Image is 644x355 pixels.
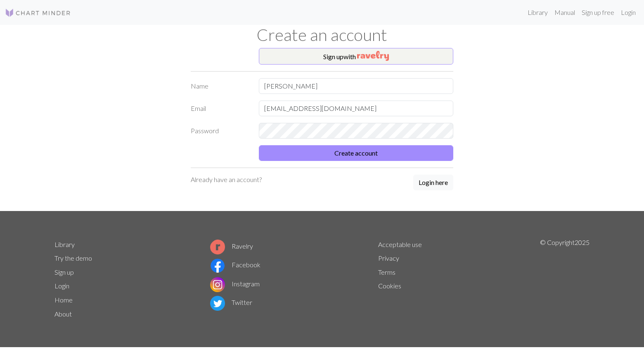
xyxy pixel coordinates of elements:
a: Login [618,4,639,21]
a: Terms [378,268,395,276]
a: Facebook [210,261,260,269]
a: Twitter [210,298,252,306]
p: © Copyright 2025 [540,237,590,321]
a: Sign up free [578,4,618,21]
img: Logo [5,8,71,18]
a: Acceptable use [378,240,422,248]
a: Library [524,4,551,21]
a: Sign up [54,268,74,276]
a: Login here [413,175,453,191]
a: Privacy [378,254,399,262]
a: Home [54,296,73,304]
a: Manual [551,4,578,21]
a: Cookies [378,282,401,290]
img: Instagram logo [210,277,225,292]
a: Login [54,282,69,290]
a: Library [54,240,75,248]
a: Try the demo [54,254,92,262]
button: Create account [259,145,453,161]
button: Sign upwith [259,48,453,65]
label: Email [186,101,254,116]
h1: Create an account [50,25,594,45]
p: Already have an account? [191,175,262,185]
a: Instagram [210,280,260,288]
label: Name [186,78,254,94]
a: About [54,310,72,318]
button: Login here [413,175,453,190]
img: Facebook logo [210,258,225,273]
img: Twitter logo [210,296,225,311]
img: Ravelry [357,51,389,61]
a: Ravelry [210,242,253,250]
label: Password [186,123,254,139]
img: Ravelry logo [210,240,225,254]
